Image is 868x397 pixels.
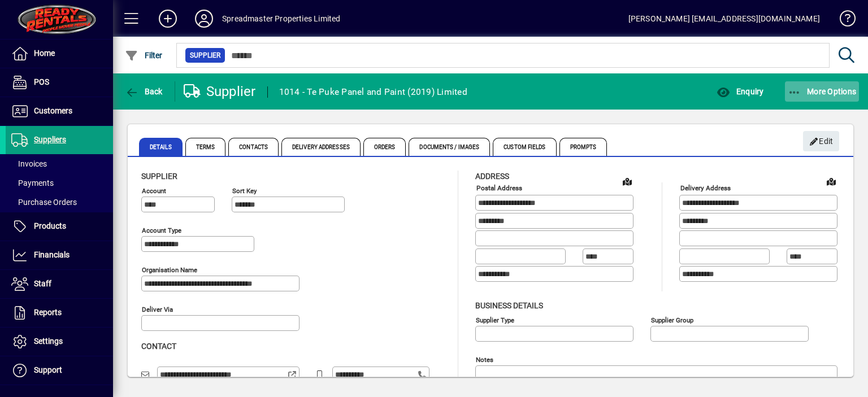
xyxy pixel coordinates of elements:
a: Financials [6,241,113,269]
span: Address [475,172,509,181]
span: Terms [185,138,226,156]
mat-label: Sort key [232,187,257,195]
span: More Options [788,87,857,96]
a: Invoices [6,154,113,173]
app-page-header-button: Back [113,81,175,102]
span: Delivery Addresses [281,138,361,156]
a: View on map [822,172,840,190]
a: Purchase Orders [6,193,113,212]
mat-label: Notes [476,355,493,363]
div: Supplier [184,82,256,101]
a: POS [6,68,113,97]
a: Payments [6,173,113,193]
mat-label: Account [142,187,166,195]
button: Filter [122,45,166,66]
a: Knowledge Base [831,2,854,39]
a: Customers [6,97,113,125]
span: Custom Fields [493,138,556,156]
span: Prompts [559,138,607,156]
button: Enquiry [714,81,766,102]
button: Edit [803,131,839,151]
mat-label: Organisation name [142,266,197,274]
span: Contact [141,342,176,351]
mat-label: Account Type [142,226,181,234]
span: Payments [11,178,54,187]
a: Home [6,40,113,68]
span: Details [139,138,183,156]
a: Reports [6,299,113,327]
span: Support [34,365,62,374]
span: Enquiry [717,87,763,96]
span: Back [125,87,163,96]
span: Orders [363,138,406,156]
span: Products [34,221,66,230]
button: Add [150,8,186,29]
span: Filter [125,51,163,60]
div: Spreadmaster Properties Limited [222,10,340,28]
mat-label: Deliver via [142,306,173,313]
span: Reports [34,308,62,317]
span: Supplier [190,50,220,61]
a: Settings [6,328,113,356]
mat-label: Supplier group [651,316,693,324]
span: Contacts [228,138,279,156]
mat-label: Supplier type [476,316,514,324]
a: Staff [6,270,113,298]
span: Staff [34,279,51,288]
button: More Options [785,81,860,102]
a: View on map [618,172,636,190]
span: Financials [34,250,70,259]
span: Supplier [141,172,177,181]
span: Documents / Images [409,138,490,156]
a: Support [6,356,113,385]
button: Profile [186,8,222,29]
div: 1014 - Te Puke Panel and Paint (2019) Limited [279,83,467,101]
span: Purchase Orders [11,198,77,207]
span: Edit [809,132,834,151]
span: POS [34,77,49,86]
div: [PERSON_NAME] [EMAIL_ADDRESS][DOMAIN_NAME] [628,10,820,28]
span: Suppliers [34,135,66,144]
button: Back [122,81,166,102]
span: Invoices [11,159,47,168]
span: Home [34,49,55,58]
span: Business details [475,301,543,310]
a: Products [6,212,113,241]
span: Settings [34,337,63,346]
span: Customers [34,106,72,115]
